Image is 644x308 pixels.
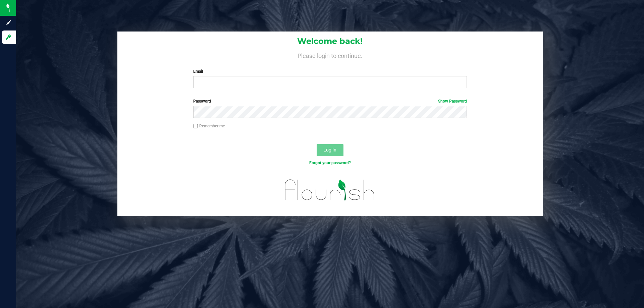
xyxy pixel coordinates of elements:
[117,51,543,59] h4: Please login to continue.
[193,123,225,129] label: Remember me
[5,34,12,41] inline-svg: Log in
[438,99,467,104] a: Show Password
[193,68,467,74] label: Email
[193,99,211,104] span: Password
[5,19,12,26] inline-svg: Sign up
[277,173,383,207] img: flourish_logo.svg
[323,147,336,152] span: Log In
[117,37,543,46] h1: Welcome back!
[309,161,351,165] a: Forgot your password?
[317,144,343,156] button: Log In
[193,124,198,129] input: Remember me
